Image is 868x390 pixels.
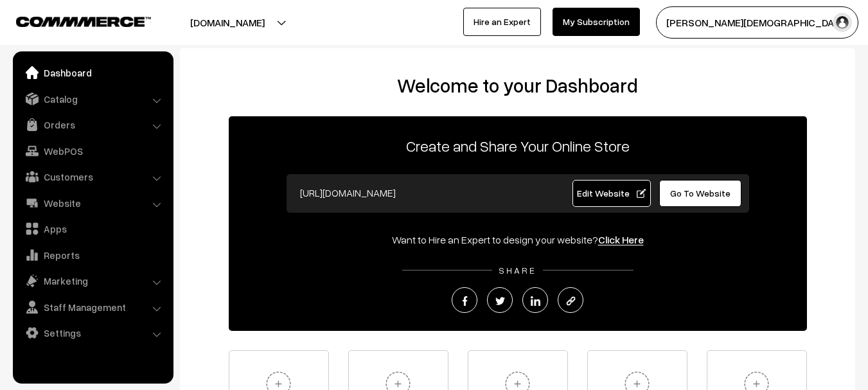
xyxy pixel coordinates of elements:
[16,296,169,319] a: Staff Management
[145,6,310,39] button: [DOMAIN_NAME]
[670,188,731,199] span: Go To Website
[16,61,169,84] a: Dashboard
[16,269,169,292] a: Marketing
[656,6,858,39] button: [PERSON_NAME][DEMOGRAPHIC_DATA]
[16,165,169,188] a: Customers
[833,13,852,32] img: user
[659,180,742,207] a: Go To Website
[16,321,169,344] a: Settings
[492,265,543,276] span: SHARE
[229,232,807,247] div: Want to Hire an Expert to design your website?
[16,217,169,240] a: Apps
[16,87,169,111] a: Catalog
[229,134,807,157] p: Create and Share Your Online Store
[16,17,151,26] img: COMMMERCE
[16,139,169,163] a: WebPOS
[16,244,169,267] a: Reports
[16,13,128,28] a: COMMMERCE
[16,113,169,136] a: Orders
[193,74,842,97] h2: Welcome to your Dashboard
[463,8,541,36] a: Hire an Expert
[577,188,646,199] span: Edit Website
[16,191,169,215] a: Website
[553,8,640,36] a: My Subscription
[572,180,651,207] a: Edit Website
[598,233,644,246] a: Click Here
